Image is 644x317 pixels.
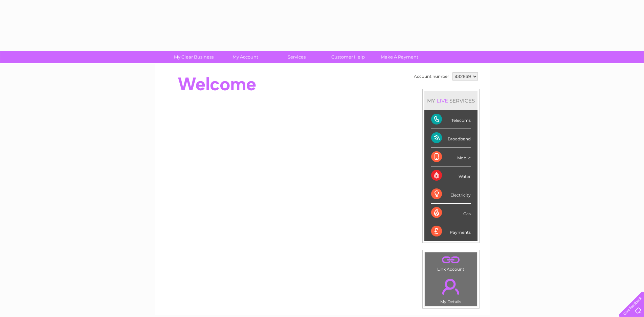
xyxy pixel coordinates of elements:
[320,51,376,63] a: Customer Help
[217,51,273,63] a: My Account
[425,252,477,273] td: Link Account
[431,148,471,166] div: Mobile
[431,204,471,222] div: Gas
[372,51,427,63] a: Make A Payment
[412,71,451,82] td: Account number
[425,273,477,306] td: My Details
[424,91,478,110] div: MY SERVICES
[166,51,222,63] a: My Clear Business
[431,185,471,204] div: Electricity
[427,275,475,298] a: .
[435,97,449,104] div: LIVE
[431,166,471,185] div: Water
[431,129,471,148] div: Broadband
[431,110,471,129] div: Telecoms
[431,222,471,241] div: Payments
[427,254,475,266] a: .
[269,51,325,63] a: Services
